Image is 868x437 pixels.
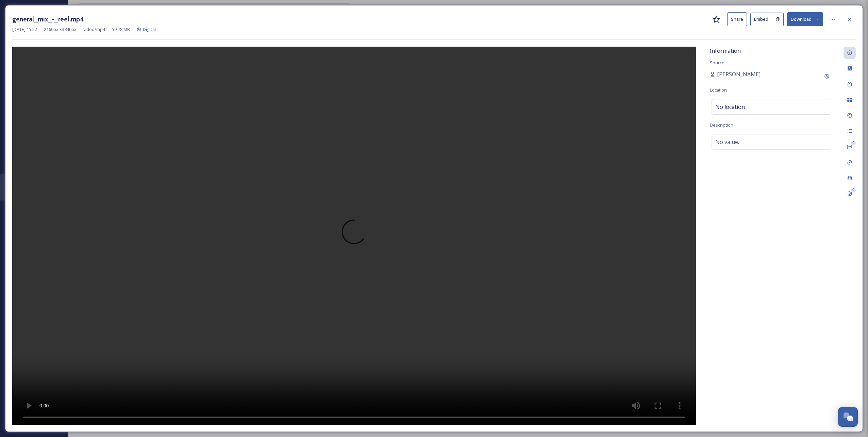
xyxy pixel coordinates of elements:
button: Download [787,12,823,26]
span: video/mp4 [83,26,105,33]
button: Share [727,12,747,26]
span: No location [715,103,745,111]
span: Source [710,60,724,66]
button: Open Chat [838,407,858,427]
button: Embed [750,13,772,26]
h3: general_mix_-_reel.mp4 [12,14,84,24]
div: 0 [851,188,856,192]
span: 59.78 MB [112,26,130,33]
span: Description [710,122,733,128]
span: [DATE] 15:52 [12,26,37,33]
div: 0 [851,141,856,145]
span: Location [710,87,727,93]
span: No value. [715,138,739,146]
span: Digital [143,26,156,32]
span: 2160 px x 3840 px [44,26,77,33]
span: Information [710,47,741,54]
span: [PERSON_NAME] [717,70,761,78]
